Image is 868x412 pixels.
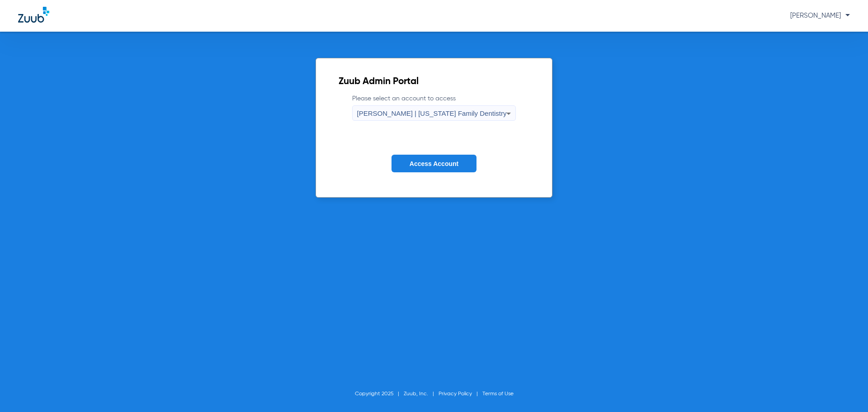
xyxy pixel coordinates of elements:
h2: Zuub Admin Portal [339,77,530,86]
li: Zuub, Inc. [404,389,439,398]
button: Access Account [392,155,476,172]
span: Access Account [410,160,458,167]
span: [PERSON_NAME] [790,12,850,19]
li: Copyright 2025 [355,389,404,398]
img: Zuub Logo [18,7,49,23]
a: Terms of Use [482,391,514,397]
a: Privacy Policy [439,391,472,397]
label: Please select an account to access [352,94,516,121]
span: [PERSON_NAME] | [US_STATE] Family Dentistry [357,109,507,117]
